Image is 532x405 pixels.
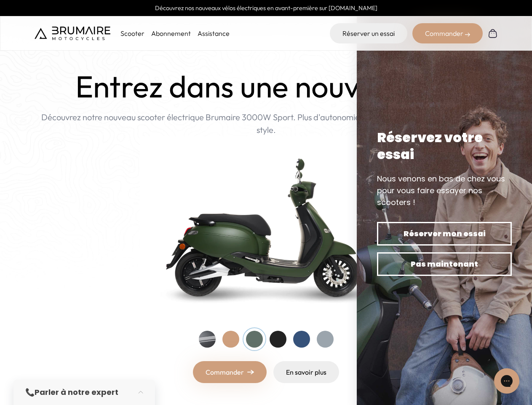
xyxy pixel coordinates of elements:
p: Découvrez notre nouveau scooter électrique Brumaire 3000W Sport. Plus d'autonomie, plus de puissa... [35,111,498,136]
p: Scooter [120,28,144,38]
a: En savoir plus [273,361,339,383]
h1: Entrez dans une nouvelle ère [75,69,457,104]
a: Abonnement [151,29,191,38]
div: Commander [412,23,483,43]
a: Commander [193,361,267,383]
img: right-arrow-2.png [465,32,470,37]
img: Brumaire Motocycles [35,27,110,40]
a: Réserver un essai [330,23,407,43]
img: right-arrow.png [247,370,254,375]
iframe: Gorgias live chat messenger [490,365,524,397]
img: Panier [488,28,498,38]
a: Assistance [198,29,230,38]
